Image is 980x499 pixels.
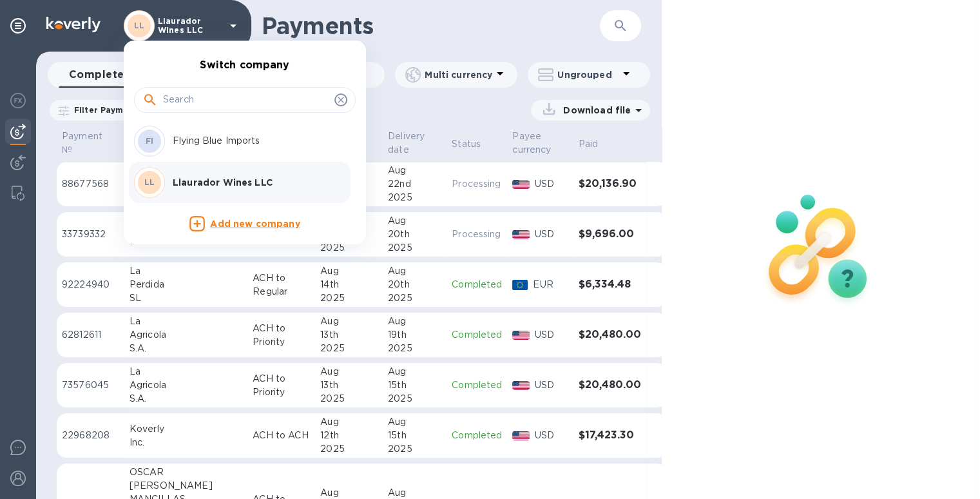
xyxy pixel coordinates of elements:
p: Llaurador Wines LLC [173,176,335,189]
p: Flying Blue Imports [173,134,335,148]
input: Search [163,90,329,110]
b: FI [146,136,154,146]
b: LL [144,177,155,187]
p: Add new company [210,217,300,231]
